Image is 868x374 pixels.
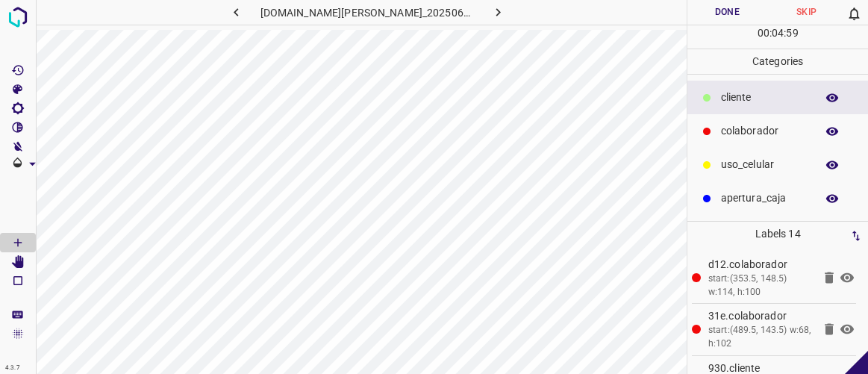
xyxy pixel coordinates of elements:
[772,25,784,41] p: 04
[721,90,808,105] p: ​​cliente
[721,190,808,206] p: apertura_caja
[786,25,798,41] p: 59
[687,148,868,181] div: uso_celular
[708,324,813,350] div: start:(489.5, 143.5) w:68, h:102
[687,49,868,74] p: Categories
[708,308,813,324] p: 31e.colaborador
[4,4,31,31] img: logo
[260,4,475,25] h6: [DOMAIN_NAME][PERSON_NAME]_20250613_181345_000000300.jpg
[708,272,813,299] div: start:(353.5, 148.5) w:114, h:100
[687,114,868,148] div: colaborador
[758,25,799,49] div: : :
[692,222,864,246] p: Labels 14
[721,157,808,172] p: uso_celular
[758,25,769,41] p: 00
[687,81,868,114] div: ​​cliente
[1,362,24,374] div: 4.3.7
[721,123,808,139] p: colaborador
[708,257,813,272] p: d12.colaborador
[687,181,868,215] div: apertura_caja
